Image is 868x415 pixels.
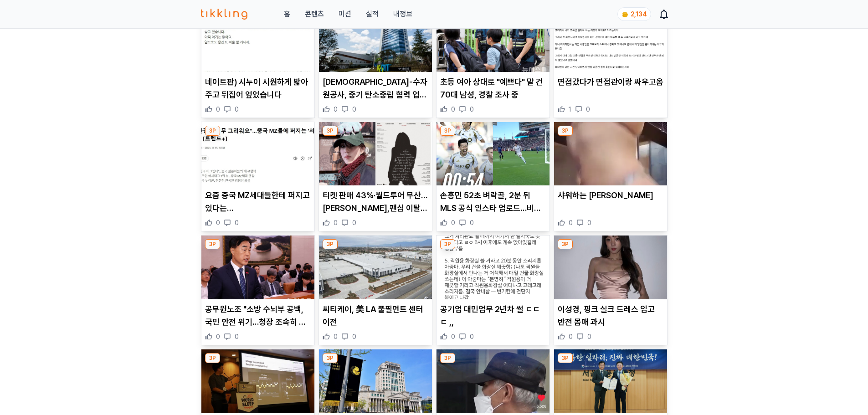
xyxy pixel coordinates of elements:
span: 0 [586,105,590,114]
span: 2,134 [631,10,647,18]
span: 0 [235,218,239,227]
div: 3P 요즘 중국 MZ세대들한테 퍼지고 있다는 '서울병' 요즘 중국 MZ세대들한테 퍼지고 있다는 '[GEOGRAPHIC_DATA]' 0 0 [201,122,315,232]
div: 3P [440,239,455,249]
p: 티켓 판매 43%·월드투어 무산…[PERSON_NAME],팬심 이탈 논란 "굴욕" [323,189,428,215]
div: 3P 면접갔다가 면접관이랑 싸우고옴 면접갔다가 면접관이랑 싸우고옴 1 0 [554,8,668,118]
span: 0 [470,105,474,114]
p: 손흥민 52초 벼락골, 2분 뒤 MLS 공식 인스타 업로드…비결은? "AI" [440,189,546,215]
img: 이성경, 핑크 실크 드레스 입고 반전 몸매 과시 [554,236,667,299]
span: 0 [216,332,220,341]
p: 샤워하는 [PERSON_NAME] [558,189,663,202]
div: 3P [205,353,220,363]
a: coin 2,134 [617,7,649,21]
img: 한국외대, 2026 수시 경쟁률 18.50대 1… 'Language & AI융합학부' 논술 183.71대 1 [319,349,432,413]
div: 3P 씨티케이, 美 LA 풀필먼트 센터 이전 씨티케이, 美 LA 풀필먼트 센터 이전 0 0 [318,235,432,345]
img: coin [621,11,629,18]
span: 0 [451,218,455,227]
span: 0 [451,332,455,341]
button: 미션 [339,9,351,20]
span: 0 [216,218,220,227]
div: 3P 샤워하는 제로투 비키니 샤워하는 [PERSON_NAME] 0 0 [554,122,668,232]
div: 3P [205,239,220,249]
a: 실적 [366,9,379,20]
img: 샤워하는 제로투 비키니 [554,122,667,186]
img: 공기업 대민업무 2년차 썰 ㄷㄷㄷ ,, [437,236,550,299]
div: 3P [558,126,573,136]
img: 초등 여아 상대로 "예쁘다" 말 건 70대 남성, 경찰 조사 중 [437,8,550,72]
div: 3P [440,353,455,363]
span: 0 [470,332,474,341]
span: 1 [569,105,571,114]
span: 0 [334,218,338,227]
div: 3P 손흥민 52초 벼락골, 2분 뒤 MLS 공식 인스타 업로드…비결은? "AI" 손흥민 52초 벼락골, 2분 뒤 MLS 공식 인스타 업로드…비결은? "AI" 0 0 [436,122,550,232]
p: [DEMOGRAPHIC_DATA]-수자원공사, 중기 탄소중립 협력 업무협약 [323,76,428,101]
img: 티끌링 [201,9,248,20]
img: 요즘 중국 MZ세대들한테 퍼지고 있다는 '서울병' [201,122,314,186]
span: 0 [216,105,220,114]
p: 공무원노조 "소방 수뇌부 공백, 국민 안전 위기…청장 조속히 임명해야" [205,303,311,328]
p: 면접갔다가 면접관이랑 싸우고옴 [558,76,663,88]
div: 3P 초등 여아 상대로 "예쁘다" 말 건 70대 남성, 경찰 조사 중 초등 여아 상대로 "예쁘다" 말 건 70대 남성, 경찰 조사 중 0 0 [436,8,550,118]
span: 0 [334,105,338,114]
img: 윤훈수 삼일PwC 대표, 일자리 창출 유공 국무총리 표창 [554,349,667,413]
div: 3P [558,353,573,363]
img: 씨티케이, 美 LA 풀필먼트 센터 이전 [319,236,432,299]
img: 현대건설 수면케어 솔루션 '헤이슬립', 깊은수면 2배 증가 [201,349,314,413]
span: 0 [334,332,338,341]
img: 네이트판) 시누이 시원하게 밟아주고 뒤집어 엎었습니다 [201,8,314,72]
div: 3P 공무원노조 "소방 수뇌부 공백, 국민 안전 위기…청장 조속히 임명해야" 공무원노조 "소방 수뇌부 공백, 국민 안전 위기…청장 조속히 임명해야" 0 0 [201,235,315,345]
span: 0 [451,105,455,114]
p: 공기업 대민업무 2년차 썰 ㄷㄷㄷ ,, [440,303,546,328]
a: 내정보 [393,9,412,20]
p: 네이트판) 시누이 시원하게 밟아주고 뒤집어 엎었습니다 [205,76,311,101]
div: 읽음 네이트판) 시누이 시원하게 밟아주고 뒤집어 엎었습니다 네이트판) 시누이 시원하게 밟아주고 뒤집어 엎었습니다 0 0 [201,8,315,118]
div: 3P 신보-수자원공사, 중기 탄소중립 협력 업무협약 [DEMOGRAPHIC_DATA]-수자원공사, 중기 탄소중립 협력 업무협약 0 0 [318,8,432,118]
img: 소비쿠폰 왜주는지 모르겠다는 80세 어르신 [437,349,550,413]
div: 3P [323,126,338,136]
div: 3P [323,239,338,249]
span: 0 [470,218,474,227]
span: 0 [352,218,356,227]
p: 이성경, 핑크 실크 드레스 입고 반전 몸매 과시 [558,303,663,328]
a: 홈 [284,9,290,20]
div: 3P [558,239,573,249]
img: 공무원노조 "소방 수뇌부 공백, 국민 안전 위기…청장 조속히 임명해야" [201,236,314,299]
span: 0 [587,218,591,227]
img: 티켓 판매 43%·월드투어 무산…한소희,팬심 이탈 논란 "굴욕" [319,122,432,186]
p: 초등 여아 상대로 "예쁘다" 말 건 70대 남성, 경찰 조사 중 [440,76,546,101]
span: 0 [587,332,591,341]
p: 씨티케이, 美 LA 풀필먼트 센터 이전 [323,303,428,328]
div: 3P [440,126,455,136]
div: 3P [205,126,220,136]
img: 면접갔다가 면접관이랑 싸우고옴 [554,8,667,72]
div: 3P [323,353,338,363]
span: 0 [235,332,239,341]
img: 손흥민 52초 벼락골, 2분 뒤 MLS 공식 인스타 업로드…비결은? "AI" [437,122,550,186]
a: 콘텐츠 [305,9,324,20]
span: 0 [352,105,356,114]
span: 0 [352,332,356,341]
div: 3P 티켓 판매 43%·월드투어 무산…한소희,팬심 이탈 논란 "굴욕" 티켓 판매 43%·월드투어 무산…[PERSON_NAME],팬심 이탈 논란 "굴욕" 0 0 [318,122,432,232]
p: 요즘 중국 MZ세대들한테 퍼지고 있다는 '[GEOGRAPHIC_DATA]' [205,189,311,215]
span: 0 [235,105,239,114]
img: 신보-수자원공사, 중기 탄소중립 협력 업무협약 [319,8,432,72]
span: 0 [569,218,573,227]
span: 0 [569,332,573,341]
div: 3P 이성경, 핑크 실크 드레스 입고 반전 몸매 과시 이성경, 핑크 실크 드레스 입고 반전 몸매 과시 0 0 [554,235,668,345]
div: 3P 공기업 대민업무 2년차 썰 ㄷㄷㄷ ,, 공기업 대민업무 2년차 썰 ㄷㄷㄷ ,, 0 0 [436,235,550,345]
